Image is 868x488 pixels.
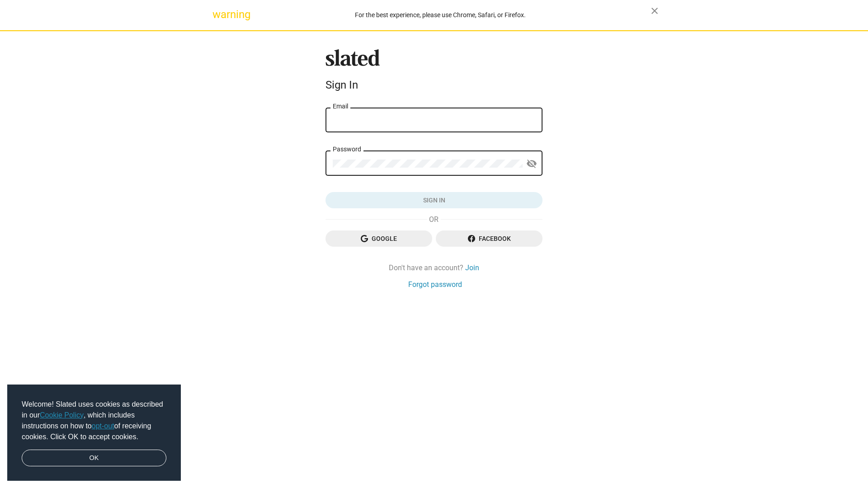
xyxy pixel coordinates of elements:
a: dismiss cookie message [22,450,166,467]
div: Don't have an account? [325,263,542,272]
button: Facebook [436,230,542,247]
sl-branding: Sign In [325,49,542,95]
div: For the best experience, please use Chrome, Safari, or Firefox. [230,9,651,21]
span: Google [333,230,425,247]
div: cookieconsent [7,385,181,481]
button: Google [325,230,432,247]
mat-icon: warning [212,9,223,20]
a: Cookie Policy [40,411,84,419]
span: Facebook [443,230,535,247]
mat-icon: close [649,5,660,16]
div: Sign In [325,79,542,91]
button: Show password [523,155,541,173]
mat-icon: visibility_off [526,157,537,171]
a: Forgot password [408,280,462,289]
span: Welcome! Slated uses cookies as described in our , which includes instructions on how to of recei... [22,399,166,442]
a: Join [465,263,479,272]
a: opt-out [92,422,114,430]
